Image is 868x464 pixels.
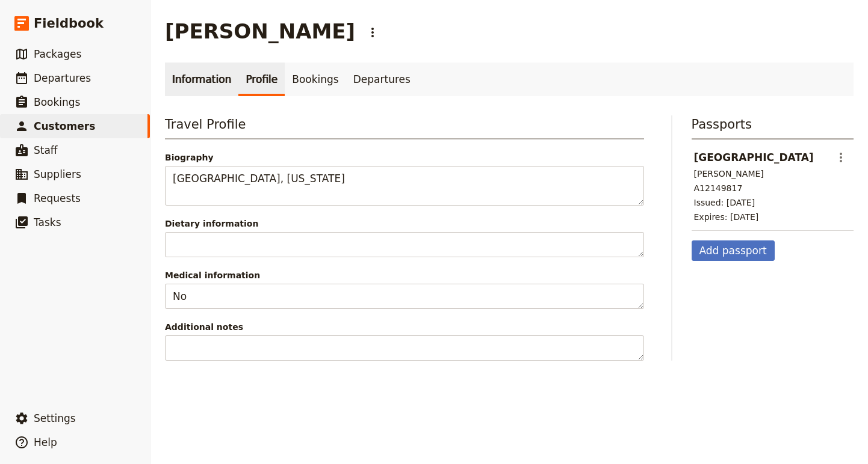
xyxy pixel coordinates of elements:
span: Requests [34,192,81,204]
span: Dietary information [165,218,644,230]
span: Help [34,436,57,448]
a: Departures [346,63,418,96]
textarea: Medical information [165,284,644,309]
span: Medical information [165,269,644,281]
span: Customers [34,120,95,132]
span: Fieldbook [34,14,104,32]
textarea: Biography [165,166,644,206]
textarea: Dietary information [165,232,644,257]
textarea: Additional notes [165,335,644,361]
h3: Passports [692,115,854,139]
h1: [PERSON_NAME] [165,19,355,43]
div: [PERSON_NAME] [694,168,764,180]
div: A12149817 [694,182,743,194]
div: Expires: [DATE] [694,211,759,223]
a: Profile [238,63,285,96]
span: Biography [165,151,644,163]
button: Actions [362,22,383,43]
span: Suppliers [34,168,81,180]
div: Issued: [DATE] [694,197,755,209]
header: [GEOGRAPHIC_DATA] [694,150,826,165]
span: Departures [34,72,91,84]
span: Bookings [34,96,80,108]
button: Actions [831,147,851,168]
button: Add passport [692,240,775,261]
h3: Travel Profile [165,115,644,139]
span: Settings [34,412,76,424]
span: Staff [34,144,58,156]
a: Bookings [285,63,346,96]
span: Tasks [34,216,61,228]
a: Information [165,63,238,96]
span: Additional notes [165,321,644,333]
span: Packages [34,48,81,60]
